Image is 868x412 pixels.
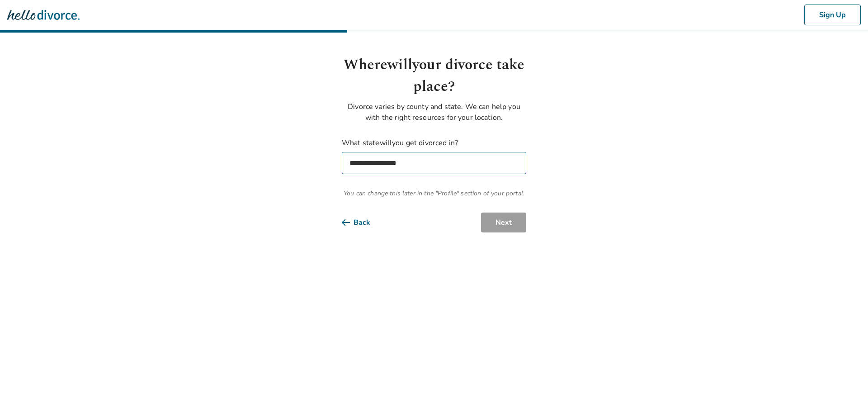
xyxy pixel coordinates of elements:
p: Divorce varies by county and state. We can help you with the right resources for your location. [342,101,526,123]
span: You can change this later in the "Profile" section of your portal. [342,189,526,198]
button: Back [342,213,385,232]
button: Sign Up [804,5,861,25]
select: What statewillyou get divorced in? [342,152,526,174]
button: Next [481,213,526,232]
label: What state will you get divorced in? [342,137,526,174]
h1: Where will your divorce take place? [342,54,526,98]
img: Hello Divorce Logo [7,6,80,24]
iframe: Chat Widget [823,369,868,412]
